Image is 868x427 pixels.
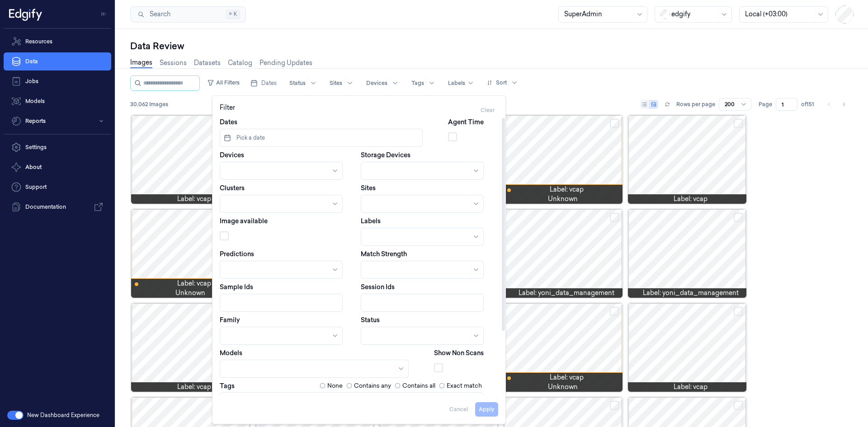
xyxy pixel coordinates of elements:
button: Select row [734,213,743,222]
span: Search [146,9,170,19]
label: Show Non Scans [434,348,484,357]
span: Dates [261,79,277,87]
button: Toggle Navigation [97,7,111,21]
span: Label: vcap [674,382,708,392]
nav: pagination [823,98,850,111]
label: Predictions [220,249,254,258]
label: None [327,381,343,390]
span: unknown [548,382,578,392]
button: Pick a date [220,129,423,147]
label: Clusters [220,183,245,192]
span: Label: yoni_data_management [643,288,739,298]
label: Dates [220,117,237,127]
a: Data [4,52,111,70]
span: Label: vcap [177,194,211,204]
a: Documentation [4,198,111,216]
a: Settings [4,138,111,156]
label: Models [220,348,242,357]
label: Image available [220,216,268,225]
span: Label: vcap [674,194,708,204]
a: Jobs [4,72,111,90]
span: 30,062 Images [130,100,168,108]
span: Label: vcap [177,279,211,288]
label: Sites [361,183,376,192]
button: About [4,158,111,176]
span: Label: vcap [177,382,211,392]
div: Filter [220,103,498,117]
button: Search⌘K [130,6,246,23]
button: Go to next page [837,98,850,111]
p: Rows per page [676,100,715,108]
span: unknown [175,288,205,298]
button: Select row [610,307,619,316]
a: Images [130,58,152,68]
label: Tags [220,383,235,389]
a: Catalog [228,58,252,68]
label: Status [361,315,380,324]
button: Select row [734,401,743,410]
a: Pending Updates [259,58,312,68]
button: Select row [734,119,743,128]
span: unknown [548,194,578,204]
span: Label: vcap [550,373,584,382]
label: Contains any [354,381,391,390]
label: Session Ids [361,282,395,291]
a: Sessions [160,58,187,68]
button: Select row [610,119,619,128]
button: Select row [734,307,743,316]
label: Exact match [447,381,482,390]
button: Reports [4,112,111,130]
button: Select row [610,401,619,410]
label: Storage Devices [361,150,410,160]
button: Select row [610,213,619,222]
span: Label: vcap [550,185,584,194]
a: Datasets [194,58,221,68]
div: Data Review [130,40,854,52]
button: Dates [247,76,280,90]
button: All Filters [203,75,243,90]
label: Agent Time [448,117,484,127]
label: Match Strength [361,249,407,258]
label: Sample Ids [220,282,253,291]
a: Support [4,178,111,196]
a: Models [4,92,111,110]
label: Family [220,315,240,324]
span: of 151 [801,100,816,108]
a: Resources [4,33,111,51]
span: Page [759,100,772,108]
span: Pick a date [235,134,265,142]
label: Devices [220,150,244,160]
label: Labels [361,216,381,225]
span: Label: yoni_data_management [519,288,614,298]
label: Contains all [402,381,435,390]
